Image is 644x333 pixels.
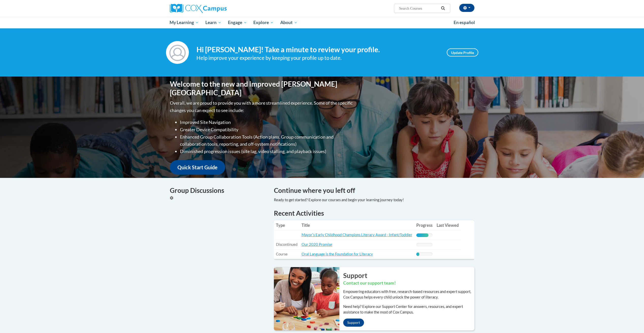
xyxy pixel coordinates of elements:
th: Progress [414,220,435,230]
li: Diminished progression issues (site lag, video stalling, and playback issues) [180,148,354,155]
img: ... [270,267,339,330]
button: Account Settings [459,4,474,12]
a: My Learning [167,17,202,28]
h4: Continue where you left off [274,186,474,195]
a: Support [343,319,364,327]
a: Quick Start Guide [170,160,225,175]
a: Oral Language is the Foundation for Literacy [302,252,373,256]
p: Overall, we are proud to provide you with a more streamlined experience. Some of the specific cha... [170,99,354,114]
span: Learn [205,20,221,26]
h2: Support [343,271,474,280]
h4: Hi [PERSON_NAME]! Take a minute to review your profile. [196,45,439,54]
img: Cox Campus [170,4,227,13]
button: Search [439,5,447,11]
a: Explore [250,17,277,28]
li: Greater Device Compatibility [180,126,354,133]
span: Engage [228,20,247,26]
a: About [277,17,301,28]
a: Mayorʹs Early Childhood Champions Literacy Award - Infant/Toddler [302,233,412,237]
h4: Group Discussions [170,186,266,195]
a: Learn [202,17,225,28]
span: Discontinued [276,242,298,247]
a: Cox Campus [170,4,266,13]
span: Course [276,252,288,256]
span: En español [454,20,475,25]
a: Update Profile [447,48,478,57]
a: Our 2020 Promise [302,242,332,247]
th: Title [300,220,414,230]
th: Type [274,220,300,230]
div: Progress, % [416,233,428,237]
input: Search Courses [399,5,439,11]
div: Progress, % [416,252,420,256]
span: My Learning [170,20,199,26]
li: Improved Site Navigation [180,119,354,126]
span: About [280,20,298,26]
span: Explore [253,20,274,26]
h1: Recent Activities [274,209,474,218]
a: Engage [225,17,250,28]
a: En español [450,17,478,28]
p: Empowering educators with free, research-based resources and expert support, Cox Campus helps eve... [343,289,474,300]
h3: Contact our support team! [343,280,474,286]
div: Help improve your experience by keeping your profile up to date. [196,54,439,62]
p: Need help? Explore our Support Center for answers, resources, and expert assistance to make the m... [343,304,474,315]
th: Last Viewed [435,220,461,230]
div: Main menu [162,17,482,28]
li: Enhanced Group Collaboration Tools (Action plans, Group communication and collaboration tools, re... [180,133,354,148]
h1: Welcome to the new and improved [PERSON_NAME][GEOGRAPHIC_DATA] [170,80,354,97]
img: Profile Image [166,41,189,64]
